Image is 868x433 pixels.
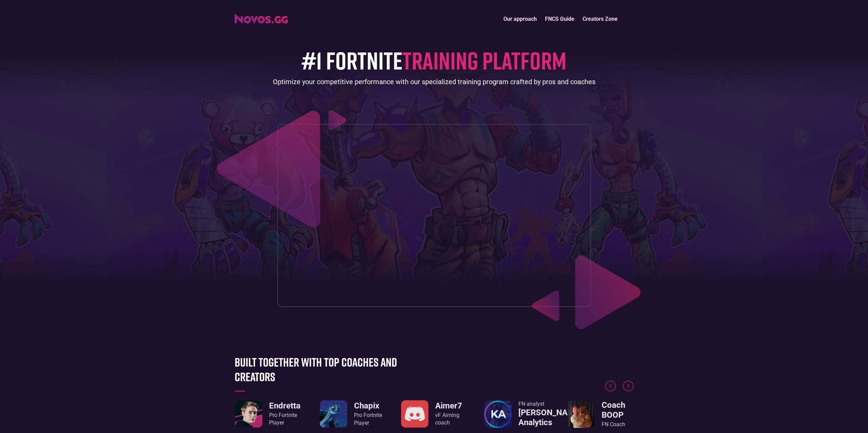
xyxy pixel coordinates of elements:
a: home [235,12,288,24]
div: Pro Fortnite Player [269,412,300,427]
div: Pro Fortnite Player [354,412,382,427]
div: 5 / 8 [568,400,634,428]
h1: #1 FORTNITE [301,47,567,74]
a: FN analyst[PERSON_NAME] Analytics [484,400,550,428]
div: FN analyst [518,400,582,408]
div: Previous slide [605,381,616,398]
h3: Endretta [269,401,300,411]
a: Creators Zone [578,12,622,26]
a: FNCS Guide [541,12,578,26]
div: Next slide [623,381,634,398]
a: Coach BOOPFN Coach [568,400,634,428]
div: 3 / 8 [401,400,467,428]
h3: Chapix [354,401,382,411]
a: ChapixPro FortnitePlayer [320,400,382,428]
h3: Coach BOOP [602,400,634,420]
h3: Aimer7 [435,401,467,411]
a: Aimer7vF Aiming coach [401,400,467,428]
div: Next slide [623,381,634,391]
span: TRAINING PLATFORM [402,45,567,75]
a: Our approach [499,12,541,26]
div: 4 / 8 [484,400,550,428]
div: vF Aiming coach [435,412,467,427]
div: Optimize your competitive performance with our specialized training program crafted by pros and c... [273,77,595,87]
div: FN Coach [602,421,634,428]
iframe: Increase your placement in 14 days (Novos.gg) [283,130,585,301]
div: 2 / 8 [318,400,384,428]
a: EndrettaPro FortnitePlayer [235,400,300,428]
h3: [PERSON_NAME] Analytics [518,408,582,428]
div: 1 / 8 [235,400,301,428]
